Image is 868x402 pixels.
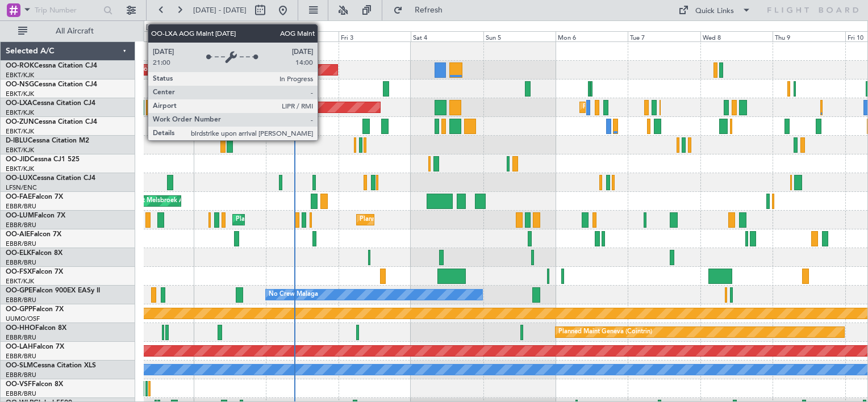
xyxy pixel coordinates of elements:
span: OO-ZUN [6,119,34,125]
span: OO-LUM [6,212,34,219]
div: AOG Maint Rimini [260,99,312,116]
a: OO-GPEFalcon 900EX EASy II [6,287,100,294]
a: OO-FSXFalcon 7X [6,269,63,275]
a: EBKT/KJK [6,71,34,79]
span: OO-FSX [6,269,32,275]
a: EBBR/BRU [6,221,36,229]
input: Trip Number [35,2,100,19]
button: Refresh [388,1,456,19]
span: OO-AIE [6,231,30,238]
span: OO-NSG [6,81,34,88]
div: Tue 7 [628,31,700,41]
a: OO-VSFFalcon 8X [6,381,63,388]
a: EBBR/BRU [6,333,36,342]
a: OO-GPPFalcon 7X [6,306,64,313]
span: OO-GPP [6,306,32,313]
a: OO-ROKCessna Citation CJ4 [6,62,97,69]
a: EBBR/BRU [6,240,36,248]
span: D-IBLU [6,137,28,144]
div: Thu 9 [773,31,845,41]
a: EBKT/KJK [6,165,34,173]
a: OO-JIDCessna CJ1 525 [6,156,80,163]
a: EBBR/BRU [6,202,36,211]
button: All Aircraft [12,22,123,40]
a: OO-LAHFalcon 7X [6,344,64,350]
a: EBBR/BRU [6,296,36,304]
span: OO-LUX [6,175,32,182]
div: Tue 30 [121,31,193,41]
div: Thu 2 [266,31,338,41]
a: OO-NSGCessna Citation CJ4 [6,81,97,88]
div: Fri 3 [339,31,411,41]
a: EBKT/KJK [6,127,34,136]
a: EBBR/BRU [6,258,36,267]
span: OO-ELK [6,250,31,257]
div: [DATE] [195,23,215,32]
div: Planned Maint [GEOGRAPHIC_DATA] ([GEOGRAPHIC_DATA] National) [236,211,441,228]
div: Quick Links [695,6,734,17]
a: EBBR/BRU [6,352,36,361]
span: All Aircraft [30,27,120,35]
span: OO-FAE [6,194,32,200]
a: OO-ELKFalcon 8X [6,250,62,257]
div: Wed 8 [700,31,773,41]
a: UUMO/OSF [6,315,40,323]
a: OO-LUMFalcon 7X [6,212,65,219]
a: OO-FAEFalcon 7X [6,194,63,200]
div: Wed 1 [194,31,266,41]
a: EBKT/KJK [6,108,34,117]
span: OO-GPE [6,287,32,294]
div: Sun 5 [483,31,556,41]
a: OO-ZUNCessna Citation CJ4 [6,119,97,125]
span: OO-ROK [6,62,34,69]
a: EBBR/BRU [6,371,36,379]
div: [DATE] [146,23,165,32]
span: OO-JID [6,156,30,163]
a: EBKT/KJK [6,90,34,98]
a: OO-LUXCessna Citation CJ4 [6,175,95,182]
a: LFSN/ENC [6,183,37,192]
a: EBKT/KJK [6,146,34,154]
div: Planned Maint Kortrijk-[GEOGRAPHIC_DATA] [583,99,715,116]
div: AOG Maint Melsbroek Air Base [112,192,203,210]
div: Sat 4 [411,31,483,41]
span: [DATE] - [DATE] [193,5,247,15]
span: OO-VSF [6,381,32,388]
a: OO-SLMCessna Citation XLS [6,362,96,369]
span: OO-SLM [6,362,33,369]
a: OO-HHOFalcon 8X [6,325,66,332]
div: AOG Maint Kortrijk-[GEOGRAPHIC_DATA] [105,61,228,78]
a: OO-AIEFalcon 7X [6,231,61,238]
span: Refresh [405,6,453,14]
a: D-IBLUCessna Citation M2 [6,137,89,144]
a: OO-LXACessna Citation CJ4 [6,100,95,107]
div: Planned Maint [GEOGRAPHIC_DATA] ([GEOGRAPHIC_DATA] National) [360,211,565,228]
button: Quick Links [673,1,757,19]
div: No Crew Malaga [269,286,318,303]
span: OO-LXA [6,100,32,107]
a: EBKT/KJK [6,277,34,286]
a: EBBR/BRU [6,390,36,398]
div: Planned Maint Geneva (Cointrin) [558,324,652,341]
span: OO-LAH [6,344,33,350]
div: Mon 6 [556,31,628,41]
span: OO-HHO [6,325,35,332]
